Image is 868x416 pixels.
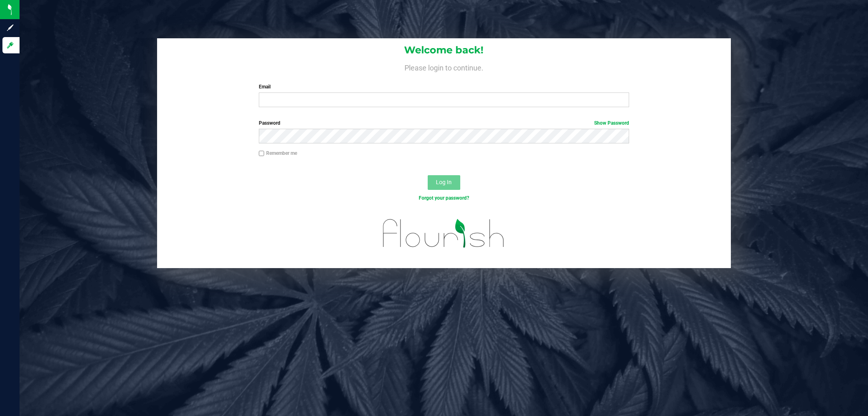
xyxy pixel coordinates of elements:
[259,150,297,157] label: Remember me
[259,120,280,126] span: Password
[259,83,629,90] label: Email
[594,120,629,126] a: Show Password
[157,45,731,55] h1: Welcome back!
[157,62,731,72] h4: Please login to continue.
[428,175,460,190] button: Log In
[6,24,14,32] inline-svg: Sign up
[259,151,265,156] input: Remember me
[419,195,469,201] a: Forgot your password?
[6,41,14,49] inline-svg: Log in
[436,179,452,185] span: Log In
[372,210,516,256] img: flourish_logo.svg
